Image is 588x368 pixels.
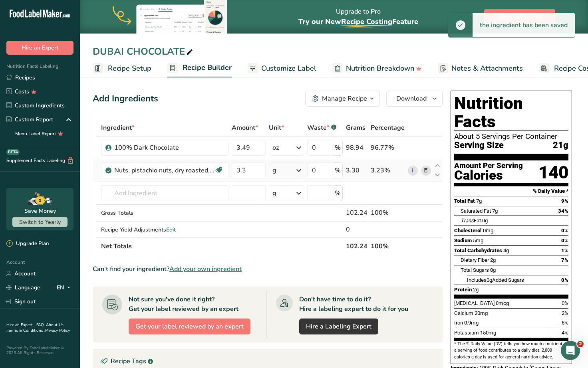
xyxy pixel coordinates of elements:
[371,208,405,218] div: 100%
[6,149,20,155] div: BETA
[482,218,488,224] span: 0g
[332,59,422,77] a: Nutrition Breakdown
[6,41,73,55] button: Hire an Expert
[93,264,443,274] div: Can't find your ingredient?
[322,94,367,103] div: Manage Recipe
[408,166,418,176] a: i
[454,237,472,243] span: Sodium
[475,310,488,316] span: 20mg
[371,166,405,175] div: 3.23%
[6,240,49,248] div: Upgrade Plan
[454,341,568,360] section: * The % Daily Value (DV) tells you how much a nutrient in a serving of food contributes to a dail...
[476,198,482,204] span: 7g
[561,198,568,204] span: 9%
[561,257,568,263] span: 7%
[57,283,73,293] div: EN
[561,277,568,283] span: 0%
[101,185,228,201] input: Add Ingredient
[346,225,367,234] div: 0
[114,166,214,175] div: Nuts, pistachio nuts, dry roasted, with salt added
[490,267,496,273] span: 0g
[346,208,367,218] div: 102.24
[577,341,584,347] span: 2
[369,237,406,254] th: 100%
[492,208,498,214] span: 7g
[101,123,135,133] span: Ingredient
[183,62,232,73] span: Recipe Builder
[562,320,568,326] span: 6%
[167,59,232,78] a: Recipe Builder
[135,322,244,331] span: Get your label reviewed by an expert
[129,295,238,314] div: Not sure you've done it right? Get your label reviewed by an expert
[346,63,414,74] span: Nutrition Breakdown
[19,218,61,226] span: Switch to Yearly
[454,310,473,316] span: Calcium
[371,143,405,152] div: 96.77%
[454,170,523,181] div: Calories
[6,322,35,328] a: Hire an Expert .
[129,319,250,334] button: Get your label reviewed by an expert
[454,287,472,293] span: Protein
[341,17,392,26] span: Recipe Costing
[6,281,40,295] a: Language
[169,264,242,274] span: Add your own ingredient
[6,346,73,355] div: Powered By FoodLabelMaker © 2025 All Rights Reserved
[461,218,481,224] span: Fat
[461,208,491,214] span: Saturated Fat
[480,330,496,336] span: 150mg
[346,123,366,133] span: Grams
[538,162,568,183] div: 140
[454,94,568,131] h1: Nutrition Facts
[12,217,68,227] button: Switch to Yearly
[7,328,45,333] a: Terms & Conditions .
[93,92,158,105] div: Add Ingredients
[108,63,151,74] span: Recipe Setup
[454,133,568,140] div: About 5 Servings Per Container
[561,237,568,243] span: 0%
[473,237,483,243] span: 5mg
[562,330,568,336] span: 4%
[454,247,502,253] span: Total Carbohydrates
[464,320,479,326] span: 0.9mg
[101,226,228,234] div: Recipe Yield Adjustments
[396,94,427,103] span: Download
[454,140,504,150] span: Serving Size
[473,13,575,37] div: the ingredient has been saved
[386,91,443,107] button: Download
[483,228,493,233] span: 0mg
[45,328,70,333] a: Privacy Policy
[298,0,418,34] div: Upgrade to Pro
[272,188,276,198] div: g
[454,162,523,170] div: Amount Per Serving
[99,237,344,254] th: Net Totals
[307,123,336,133] div: Waste
[503,247,509,253] span: 4g
[101,209,228,217] div: Gross Totals
[93,59,151,77] a: Recipe Setup
[272,143,279,152] div: oz
[305,91,380,107] button: Manage Recipe
[451,63,523,74] span: Notes & Attachments
[553,140,568,150] span: 21g
[232,123,258,133] span: Amount
[490,257,496,263] span: 2g
[248,59,316,77] a: Customize Label
[346,166,367,175] div: 3.30
[438,59,523,77] a: Notes & Attachments
[461,218,474,224] i: Trans
[561,341,580,360] iframe: Intercom live chat
[454,320,463,326] span: Iron
[484,9,555,25] button: Upgrade to Pro
[487,277,492,283] span: 0g
[24,207,56,215] div: Save Money
[93,44,195,59] div: DUBAI CHOCOLATE
[114,143,214,152] div: 100% Dark Chocolate
[269,123,284,133] span: Unit
[473,287,479,293] span: 2g
[454,330,479,336] span: Potassium
[562,300,568,306] span: 0%
[561,228,568,233] span: 0%
[299,319,378,334] a: Hire a Labeling Expert
[558,208,568,214] span: 34%
[454,198,475,204] span: Total Fat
